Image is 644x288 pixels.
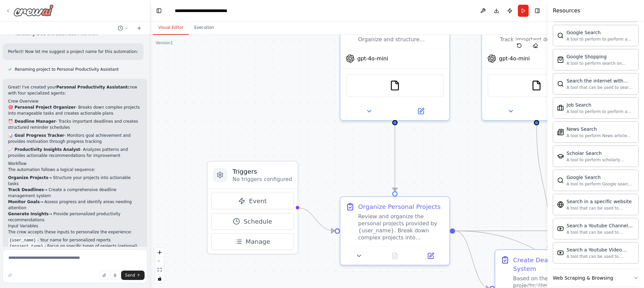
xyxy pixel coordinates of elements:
[232,167,292,176] h3: Triggers
[513,255,599,273] div: Create Deadline Tracking System
[553,269,639,287] button: Web Scraping & Browsing
[557,153,564,160] img: Serplyscholarsearchtool
[211,213,294,230] button: Schedule
[557,225,564,232] img: Youtubechannelsearchtool
[567,77,634,84] div: Search the internet with Serper
[5,271,15,280] button: Improve this prompt
[567,181,634,187] div: A tool to perform Google search with a search_query.
[415,250,446,261] button: Open in side panel
[567,198,634,205] div: Search in a specific website
[297,203,334,235] g: Edge from triggers to 31cf408f-a946-407b-9ac7-e873ce5da186
[244,217,272,226] span: Schedule
[56,85,128,90] strong: Personal Productivity Assistant
[134,24,145,32] button: Start a new chat
[8,161,142,167] h2: Workflow
[100,271,109,280] button: Upload files
[557,56,564,63] img: Serpapigoogleshoppingtool
[567,126,634,132] div: News Search
[8,147,142,159] p: - Analyzes patterns and provides actionable recommendations for improvement
[8,105,75,110] strong: 🎯 Personal Project Organizer
[246,237,270,246] span: Manage
[567,206,634,211] div: A tool that can be used to semantic search a query from a specific URL content.
[8,187,142,199] li: → Create a comprehensive deadline management system
[557,105,564,111] img: Serplyjobsearchtool
[499,55,530,62] span: gpt-4o-mini
[110,271,120,280] button: Click to speak your automation idea
[389,80,400,91] img: FileReadTool
[532,125,554,244] g: Edge from e83020d4-308f-487d-bedd-6a869296b722 to 9696603c-daf1-4e7a-822c-236d032d1d97
[8,243,45,249] code: {project_type}
[557,201,564,208] img: Websitesearchtool
[8,133,64,138] strong: 📊 Goal Progress Tracker
[8,237,37,243] code: {user_name}
[155,274,164,283] button: toggle interactivity
[189,21,219,35] button: Execution
[567,230,634,235] div: A tool that can be used to semantic search a query from a Youtube Channels content.
[481,19,592,121] div: Track important deadlines and milestones for {user_name}, create structured reminder schedules, a...
[8,104,142,116] p: - Breaks down complex projects into manageable tasks and creates actionable plans
[8,175,142,187] li: → Structure your projects into actionable tasks
[358,202,441,211] div: Organize Personal Projects
[154,6,164,15] button: Hide left sidebar
[557,249,564,256] img: Youtubevideosearchtool
[8,243,142,249] li: - Focus on specific types of projects (optional)
[339,196,450,266] div: Organize Personal ProjectsReview and organize the personal projects provided by {user_name}. Brea...
[8,211,142,223] li: → Provide personalized productivity recommendations
[567,157,634,163] div: A tool to perform scholarly literature search with a search_query.
[121,271,145,280] button: Send
[567,150,634,157] div: Scholar Search
[211,192,294,209] button: Event
[232,176,292,183] p: No triggers configured
[175,7,240,14] nav: breadcrumb
[567,102,634,108] div: Job Search
[567,254,634,259] div: A tool that can be used to semantic search a query from a Youtube Video content.
[8,147,80,152] strong: 📈 Productivity Insights Analyst
[155,248,164,257] button: zoom in
[156,40,173,46] div: Version 1
[557,80,564,87] img: Serperdevtool
[339,19,450,121] div: Organize and structure personal projects by breaking them down into manageable tasks, setting pri...
[15,67,119,72] span: Renaming project to Personal Productivity Assistant
[528,283,546,287] a: React Flow attribution
[8,223,142,229] h2: Input Variables
[8,132,142,145] p: - Monitors goal achievement and provides motivation through progress tracking
[557,129,564,135] img: Serplynewssearchtool
[8,98,142,104] h2: Crew Overview
[8,229,142,235] p: The crew accepts these inputs to personalize the experience:
[557,32,564,39] img: Serpapigooglesearchtool
[8,199,40,204] strong: Monitor Goals
[8,237,142,243] li: - Your name for personalized reports
[8,212,49,216] strong: Generate Insights
[155,266,164,274] button: fit view
[567,53,634,60] div: Google Shopping
[533,6,542,15] button: Hide right sidebar
[567,109,634,114] div: A tool to perform to perform a job search in the [GEOGRAPHIC_DATA] with a search_query.
[567,61,634,66] div: A tool to perform search on Google shopping with a search_query.
[357,55,388,62] span: gpt-4o-mini
[13,4,54,16] img: Logo
[567,29,634,36] div: Google Search
[249,196,267,205] span: Event
[500,36,586,43] div: Track important deadlines and milestones for {user_name}, create structured reminder schedules, a...
[358,36,444,43] div: Organize and structure personal projects by breaking them down into manageable tasks, setting pri...
[567,37,634,42] div: A tool to perform to perform a Google search with a search_query.
[358,213,444,241] div: Review and organize the personal projects provided by {user_name}. Break down complex projects in...
[567,85,634,90] div: A tool that can be used to search the internet with a search_query. Supports different search typ...
[8,118,142,130] p: - Tracks important deadlines and creates structured reminder schedules
[8,84,142,96] p: Great! I've created your crew with four specialized agents:
[567,133,634,138] div: A tool to perform News article search with a search_query.
[8,167,142,173] p: The automation follows a logical sequence:
[390,125,399,191] g: Edge from 8eb6c9f7-8125-4e6d-b617-05009d47fdec to 31cf408f-a946-407b-9ac7-e873ce5da186
[211,233,294,250] button: Manage
[8,199,142,211] li: → Assess progress and identify areas needing attention
[8,187,44,192] strong: Track Deadlines
[125,273,135,278] span: Send
[8,49,138,55] p: Perfect! Now let me suggest a project name for this automation:
[207,161,299,254] div: TriggersNo triggers configuredEventScheduleManage
[8,119,56,124] strong: ⏰ Deadline Manager
[531,80,542,91] img: FileReadTool
[553,275,613,281] div: Web Scraping & Browsing
[553,7,580,15] h4: Resources
[396,106,446,117] button: Open in side panel
[155,257,164,266] button: zoom out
